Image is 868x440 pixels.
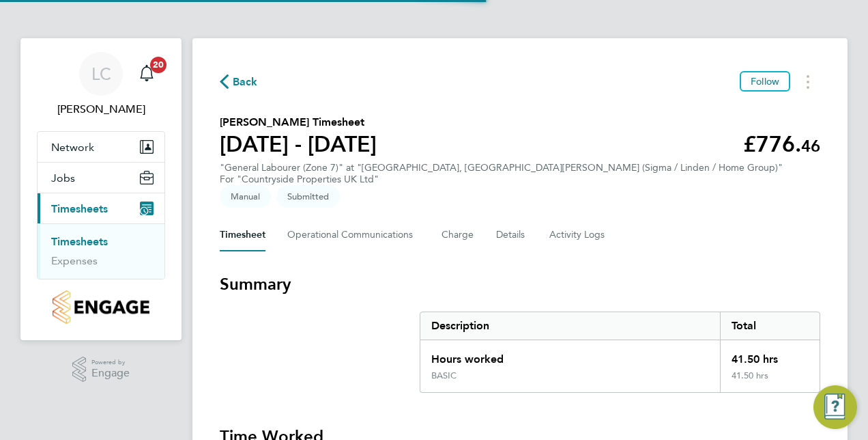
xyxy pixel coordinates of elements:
[720,312,820,340] div: Total
[751,75,779,87] span: Follow
[38,163,164,193] button: Jobs
[72,357,130,383] a: Powered byEngage
[51,141,94,154] span: Network
[220,273,820,295] h3: Summary
[51,254,98,267] a: Expenses
[91,65,111,83] span: LC
[720,340,820,370] div: 41.50 hrs
[720,370,820,392] div: 41.50 hrs
[220,174,783,185] div: For "Countryside Properties UK Ltd"
[743,131,820,157] app-decimal: £776.
[91,357,130,368] span: Powered by
[37,101,165,118] span: Lee Cole
[431,370,457,381] div: BASIC
[287,219,420,251] button: Operational Communications
[38,132,164,162] button: Network
[51,235,108,248] a: Timesheets
[220,130,377,158] h1: [DATE] - [DATE]
[740,71,790,92] button: Follow
[420,312,820,393] div: Summary
[133,52,160,96] a: 20
[796,71,820,92] button: Timesheets Menu
[220,73,258,90] button: Back
[496,219,527,251] button: Details
[91,368,130,379] span: Engage
[420,312,720,340] div: Description
[220,219,265,251] button: Timesheet
[276,185,340,208] span: This timesheet is Submitted.
[220,185,271,208] span: This timesheet was manually created.
[233,74,258,90] span: Back
[813,385,857,429] button: Engage Resource Center
[51,202,108,215] span: Timesheets
[38,223,164,279] div: Timesheets
[420,340,720,370] div: Hours worked
[801,136,820,156] span: 46
[150,57,167,73] span: 20
[220,162,783,185] div: "General Labourer (Zone 7)" at "[GEOGRAPHIC_DATA], [GEOGRAPHIC_DATA][PERSON_NAME] (Sigma / Linden...
[51,171,75,184] span: Jobs
[37,52,165,118] a: LC[PERSON_NAME]
[37,290,165,324] a: Go to home page
[20,38,182,340] nav: Main navigation
[549,219,607,251] button: Activity Logs
[442,219,474,251] button: Charge
[53,290,149,324] img: countryside-properties-logo-retina.png
[38,193,164,223] button: Timesheets
[220,114,377,130] h2: [PERSON_NAME] Timesheet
